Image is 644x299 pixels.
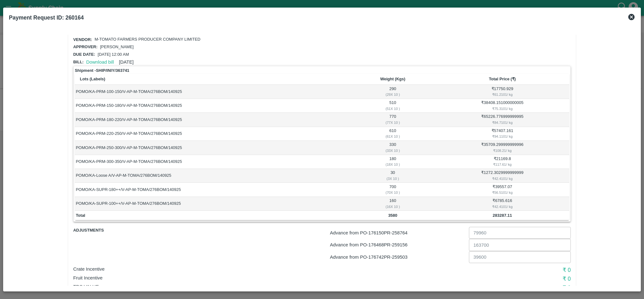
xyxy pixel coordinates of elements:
td: ₹ 35709.299999999996 [436,141,570,155]
td: 180 [350,155,436,169]
td: POMO/KA-PRM-300-350/V-AP-M-TOMA/276BOM/140925 [75,155,350,169]
div: ( 18 X 10 ) [351,162,434,167]
p: TDS VALUE [73,283,405,290]
div: ( 16 X 10 ) [351,204,434,210]
td: ₹ 38408.151000000005 [436,99,570,113]
td: ₹ 17750.929 [436,85,570,99]
td: POMO/KA-Loose A/V-AP-M-TOMA/276BOM/140925 [75,169,350,183]
td: 290 [350,85,436,99]
span: Bill: [73,60,84,64]
div: ( 51 X 10 ) [351,106,434,112]
td: POMO/KA-SUPR-180++/V-AP-M-TOMA/276BOM/140925 [75,183,350,197]
span: Due date: [73,52,95,57]
td: 160 [350,197,436,211]
td: ₹ 39557.07 [436,183,570,197]
div: ₹ 84.7101 / kg [437,120,568,125]
p: Fruit Incentive [73,274,405,281]
div: ₹ 42.4101 / kg [437,176,568,181]
b: Total [76,213,85,218]
td: ₹ 21169.8 [436,155,570,169]
td: POMO/KA-PRM-180-220/V-AP-M-TOMA/276BOM/140925 [75,113,350,127]
td: ₹ 65226.776999999995 [436,113,570,127]
span: Adjustments [73,227,156,234]
b: 3580 [388,213,397,218]
div: ( 3 X 10 ) [351,176,434,181]
div: ( 33 X 10 ) [351,148,434,153]
td: 770 [350,113,436,127]
td: POMO/KA-PRM-220-250/V-AP-M-TOMA/276BOM/140925 [75,127,350,141]
div: ₹ 117.61 / kg [437,162,568,167]
a: Download bill [86,60,114,65]
p: [PERSON_NAME] [100,44,134,50]
td: 30 [350,169,436,183]
strong: Shipment - SHIP/INIY/363741 [75,67,129,74]
td: ₹ 1272.3029999999999 [436,169,570,183]
input: Advance [469,227,571,239]
td: 510 [350,99,436,113]
p: [DATE] 12:00 AM [98,52,129,58]
input: Advance [469,251,571,263]
h6: ₹ 0 [405,274,571,283]
b: Payment Request ID: 260164 [9,14,84,21]
b: 283287.11 [493,213,512,218]
span: Vendor: [73,37,92,42]
b: Weight (Kgs) [380,77,405,81]
div: ( 70 X 10 ) [351,190,434,195]
td: POMO/KA-PRM-250-300/V-AP-M-TOMA/276BOM/140925 [75,141,350,155]
div: ₹ 61.2101 / kg [437,92,568,97]
div: ( 77 X 10 ) [351,120,434,125]
b: Lots (Labels) [80,77,105,81]
div: ₹ 75.3101 / kg [437,106,568,112]
h6: ₹ 0 [405,283,571,292]
b: Total Price (₹) [489,77,516,81]
div: ( 61 X 10 ) [351,134,434,139]
td: 700 [350,183,436,197]
td: POMO/KA-PRM-150-180/V-AP-M-TOMA/276BOM/140925 [75,99,350,113]
td: POMO/KA-PRM-100-150/V-AP-M-TOMA/276BOM/140925 [75,85,350,99]
input: Advance [469,239,571,251]
td: ₹ 6785.616 [436,197,570,211]
td: POMO/KA-SUPR-100++/V-AP-M-TOMA/276BOM/140925 [75,197,350,211]
div: ₹ 56.5101 / kg [437,190,568,195]
td: 610 [350,127,436,141]
td: ₹ 57407.161 [436,127,570,141]
div: ( 29 X 10 ) [351,92,434,97]
p: Advance from PO- 176468 PR- 259156 [330,241,466,248]
p: Advance from PO- 176150 PR- 258764 [330,229,466,236]
div: ₹ 94.1101 / kg [437,134,568,139]
h6: ₹ 0 [405,266,571,274]
div: ₹ 42.4101 / kg [437,204,568,210]
div: ₹ 108.21 / kg [437,148,568,153]
p: M-TOMATO FARMERS PRODUCER COMPANY LIMITED [95,37,201,43]
p: Crate Incentive [73,266,405,273]
span: [DATE] [119,60,134,65]
span: Approver: [73,44,97,49]
p: Advance from PO- 176742 PR- 259503 [330,254,466,261]
td: 330 [350,141,436,155]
